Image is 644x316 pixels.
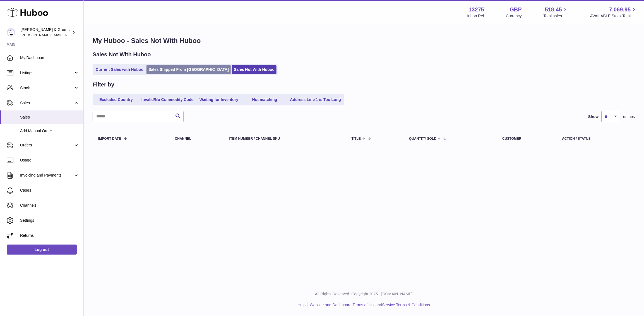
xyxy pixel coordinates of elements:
[20,100,73,106] span: Sales
[588,114,599,119] label: Show
[175,137,218,141] div: Channel
[20,55,79,61] span: My Dashboard
[146,65,231,74] a: Sales Shipped From [GEOGRAPHIC_DATA]
[590,6,637,19] a: 7,069.95 AVAILABLE Stock Total
[20,128,79,134] span: Add Manual Order
[544,6,568,19] a: 518.45 Total sales
[197,95,241,104] a: Waiting for Inventory
[93,51,151,58] h2: Sales Not With Huboo
[503,137,551,141] div: Customer
[308,302,430,308] li: and
[20,173,73,178] span: Invoicing and Payments
[88,291,640,297] p: All Rights Reserved. Copyright 2025 - [DOMAIN_NAME]
[93,81,114,88] h2: Filter by
[94,65,145,74] a: Current Sales with Huboo
[20,218,79,223] span: Settings
[409,137,437,141] span: Quantity Sold
[506,13,522,19] div: Currency
[298,303,306,307] a: Help
[94,95,138,104] a: Excluded Country
[21,33,112,37] span: [PERSON_NAME][EMAIL_ADDRESS][DOMAIN_NAME]
[544,13,568,19] span: Total sales
[352,137,361,141] span: Title
[382,303,430,307] a: Service Terms & Conditions
[20,233,79,238] span: Returns
[98,137,121,141] span: Import date
[7,28,15,37] img: ellen@bluebadgecompany.co.uk
[20,70,73,76] span: Listings
[20,188,79,193] span: Cases
[288,95,343,104] a: Address Line 1 is Too Long
[510,6,522,13] strong: GBP
[310,303,376,307] a: Website and Dashboard Terms of Use
[7,245,77,255] a: Log out
[623,114,635,119] span: entries
[140,95,196,104] a: Invalid/No Commodity Code
[562,137,629,141] div: Action / Status
[20,85,73,91] span: Stock
[93,36,635,45] h1: My Huboo - Sales Not With Huboo
[232,65,277,74] a: Sales Not With Huboo
[545,6,562,13] span: 518.45
[20,158,79,163] span: Usage
[590,13,637,19] span: AVAILABLE Stock Total
[20,115,79,120] span: Sales
[466,13,484,19] div: Huboo Ref
[229,137,340,141] div: Item Number / Channel SKU
[242,95,287,104] a: Not matching
[469,6,484,13] strong: 13275
[21,27,71,38] div: [PERSON_NAME] & Green Ltd
[20,143,73,148] span: Orders
[609,6,631,13] span: 7,069.95
[20,203,79,208] span: Channels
